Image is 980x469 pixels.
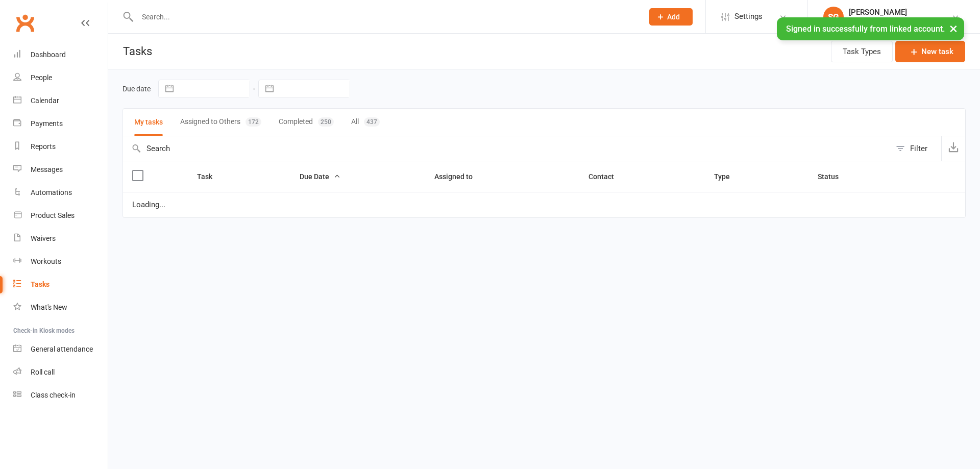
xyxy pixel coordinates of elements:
[13,273,108,296] a: Tasks
[31,188,72,196] div: Automations
[13,250,108,273] a: Workouts
[589,172,625,181] span: Contact
[13,43,108,66] a: Dashboard
[944,17,963,39] button: ×
[31,119,63,128] div: Payments
[123,192,965,217] td: Loading...
[13,181,108,204] a: Automations
[734,5,763,28] span: Settings
[123,136,891,161] input: Search
[818,170,850,183] button: Status
[910,142,927,155] div: Filter
[31,257,61,265] div: Workouts
[300,170,340,183] button: Due Date
[134,10,636,24] input: Search...
[31,96,59,105] div: Calendar
[714,172,741,181] span: Type
[246,117,261,127] div: 172
[31,73,52,82] div: People
[197,172,224,181] span: Task
[31,391,76,399] div: Class check-in
[279,109,334,136] button: Completed250
[108,34,156,69] h1: Tasks
[891,136,941,161] button: Filter
[31,368,55,376] div: Roll call
[364,117,380,127] div: 437
[351,109,380,136] button: All437
[13,204,108,227] a: Product Sales
[318,117,334,127] div: 250
[134,109,163,136] button: My tasks
[31,303,67,311] div: What's New
[122,85,151,93] label: Due date
[31,211,75,219] div: Product Sales
[13,135,108,158] a: Reports
[434,170,484,183] button: Assigned to
[31,345,93,353] div: General attendance
[31,280,50,288] div: Tasks
[13,384,108,407] a: Class kiosk mode
[13,296,108,319] a: What's New
[180,109,261,136] button: Assigned to Others172
[13,338,108,361] a: General attendance kiosk mode
[300,172,340,181] span: Due Date
[649,8,693,26] button: Add
[13,158,108,181] a: Messages
[818,172,850,181] span: Status
[13,361,108,384] a: Roll call
[667,13,680,21] span: Add
[831,41,893,62] button: Task Types
[434,172,484,181] span: Assigned to
[197,170,224,183] button: Task
[12,10,38,36] a: Clubworx
[786,24,945,34] span: Signed in successfully from linked account.
[31,165,63,174] div: Messages
[31,51,66,59] div: Dashboard
[849,17,951,26] div: Beyond Transformation Burleigh
[13,89,108,112] a: Calendar
[31,142,56,151] div: Reports
[714,170,741,183] button: Type
[895,41,965,62] button: New task
[589,170,625,183] button: Contact
[823,7,844,27] div: SG
[31,234,56,242] div: Waivers
[13,227,108,250] a: Waivers
[13,112,108,135] a: Payments
[13,66,108,89] a: People
[849,8,951,17] div: [PERSON_NAME]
